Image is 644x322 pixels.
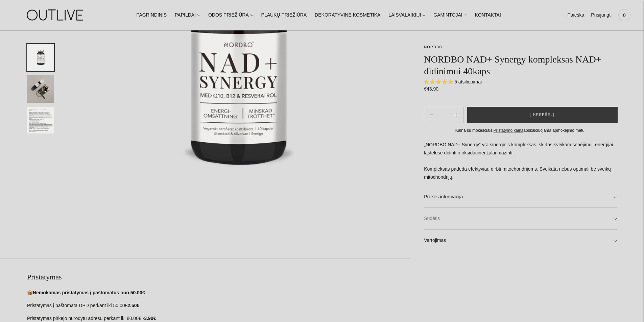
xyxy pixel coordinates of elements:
strong: 3.90€ [144,316,156,321]
p: 📦 [27,289,410,297]
button: Subtract product quantity [449,107,463,123]
a: GAMINTOJAI [433,8,467,23]
a: 0 [618,8,630,23]
img: OUTLIVE [14,3,98,27]
span: 0 [620,10,629,20]
a: PAPILDAI [175,8,200,23]
button: Translation missing: en.general.accessibility.image_thumbail [27,75,54,103]
span: 5 atsiliepimai [454,79,482,84]
a: LAISVALAIKIUI [388,8,425,23]
p: Pristatymas į paštomatą DPD perkant iki 50.00€ [27,302,410,310]
button: Add product quantity [424,107,438,123]
h1: NORDBO NAD+ Synergy kompleksas NAD+ didinimui 40kaps [424,53,617,77]
h2: Pristatymas [27,272,410,282]
a: Prisijungti [591,8,612,23]
a: Paieška [567,8,584,23]
a: Vartojimas [424,230,617,251]
a: Sudėtis [424,208,617,229]
a: Pristatymo kaina [494,128,524,133]
button: Į krepšelį [467,107,618,123]
input: Product quantity [438,110,449,120]
a: DEKORATYVINĖ KOSMETIKA [315,8,380,23]
button: Translation missing: en.general.accessibility.image_thumbail [27,44,54,71]
a: NORDBO [424,45,443,49]
button: Translation missing: en.general.accessibility.image_thumbail [27,107,54,134]
a: PAGRINDINIS [136,8,167,23]
a: ODOS PRIEŽIŪRA [208,8,253,23]
a: PLAUKŲ PRIEŽIŪRA [261,8,307,23]
span: 5.00 stars [424,79,454,84]
p: „NORDBO NAD+ Synergy“ yra sinerginis kompleksas, skirtas sveikam senėjimui, energijai ląstelėse d... [424,141,617,181]
div: Kaina su mokesčiais. apskaičiuojama apmokėjimo metu. [424,127,617,134]
strong: 2.50€ [127,303,139,308]
span: Į krepšelį [530,112,554,118]
span: €43,90 [424,86,438,92]
a: KONTAKTAI [475,8,501,23]
strong: Nemokamas pristatymas į paštomatus nuo 50.00€ [33,290,145,295]
a: Prekės informacija [424,186,617,208]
